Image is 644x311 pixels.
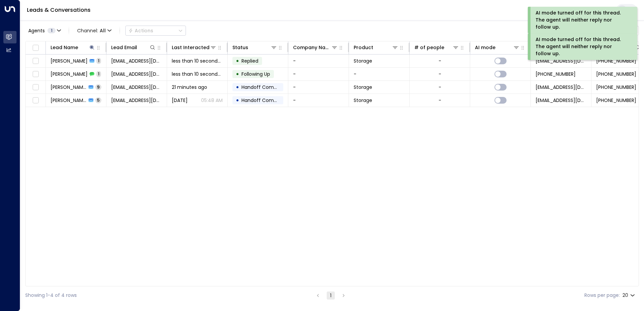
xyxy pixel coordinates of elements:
[475,43,495,51] div: AI mode
[354,58,372,64] span: Storage
[125,26,186,36] button: Actions
[31,70,40,78] span: Toggle select row
[596,58,636,64] span: +447786906093
[28,28,45,33] span: Agents
[232,43,248,51] div: Status
[414,43,444,51] div: # of people
[51,43,78,51] div: Lead Name
[596,97,636,104] span: +447786906093
[31,44,40,52] span: Toggle select all
[327,291,335,300] button: page 1
[241,71,270,77] span: Following Up
[111,84,162,91] span: timohinahelena@gmail.com
[172,58,223,64] span: less than 10 seconds ago
[288,94,349,107] td: -
[111,71,162,77] span: timohinahelena@gmail.com
[31,96,40,105] span: Toggle select row
[96,58,101,64] span: 1
[536,9,628,31] div: AI mode turned off for this thread. The agent will neither reply nor follow up.
[172,43,217,51] div: Last Interacted
[201,97,223,104] p: 05:48 AM
[51,43,95,51] div: Lead Name
[354,43,373,51] div: Product
[241,84,289,91] span: Handoff Completed
[293,43,338,51] div: Company Name
[236,81,239,93] div: •
[172,84,207,91] span: 21 minutes ago
[95,97,101,103] span: 5
[51,84,87,91] span: Elena Timokhina
[536,36,628,57] div: AI mode turned off for this thread. The agent will neither reply nor follow up.
[241,58,258,64] span: Replied
[232,43,277,51] div: Status
[536,58,586,64] span: leads@space-station.co.uk
[25,292,77,299] div: Showing 1-4 of 4 rows
[439,84,441,91] div: -
[354,97,372,104] span: Storage
[354,84,372,91] span: Storage
[27,6,91,14] a: Leads & Conversations
[288,55,349,67] td: -
[536,97,586,104] span: leads@space-station.co.uk
[293,43,331,51] div: Company Name
[51,71,88,77] span: Elena Timokhina
[241,97,289,104] span: Handoff Completed
[74,26,114,35] button: Channel:All
[349,68,410,80] td: -
[439,97,441,104] div: -
[95,84,101,90] span: 9
[596,71,636,77] span: +447786906093
[439,58,441,64] div: -
[236,68,239,80] div: •
[51,97,87,104] span: Elena Timokhina
[236,55,239,67] div: •
[536,84,586,91] span: leads@space-station.co.uk
[622,290,636,300] div: 20
[111,97,162,104] span: timohinahelena@gmail.com
[172,97,188,104] span: Sep 12, 2025
[172,43,210,51] div: Last Interacted
[288,68,349,80] td: -
[584,292,620,299] label: Rows per page:
[314,291,348,300] nav: pagination navigation
[288,81,349,94] td: -
[128,28,153,34] div: Actions
[25,26,63,35] button: Agents1
[172,71,223,77] span: less than 10 seconds ago
[439,71,441,77] div: -
[51,58,88,64] span: Elena Timokhina
[111,43,156,51] div: Lead Email
[125,26,186,36] div: Button group with a nested menu
[236,95,239,106] div: •
[100,28,106,33] span: All
[414,43,459,51] div: # of people
[74,26,114,35] span: Channel:
[96,71,101,77] span: 1
[31,83,40,92] span: Toggle select row
[111,58,162,64] span: timohinahelena@gmail.com
[354,43,398,51] div: Product
[596,84,636,91] span: +447786906093
[475,43,520,51] div: AI mode
[111,43,137,51] div: Lead Email
[536,71,576,77] span: +447786906093
[31,57,40,65] span: Toggle select row
[47,28,56,33] span: 1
